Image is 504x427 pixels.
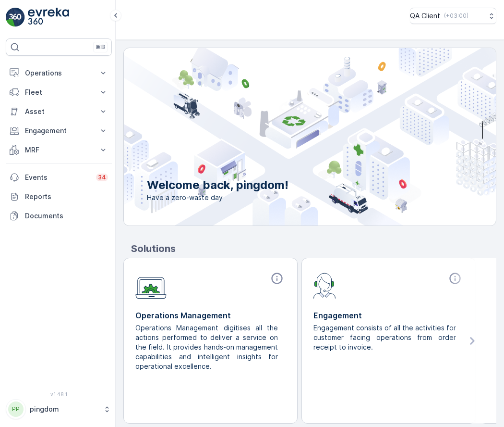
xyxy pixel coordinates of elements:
[410,8,496,24] button: QA Client(+03:00)
[313,323,456,352] p: Engagement consists of all the activities for customer facing operations from order receipt to in...
[25,173,90,182] p: Events
[25,88,93,97] p: Fleet
[135,272,167,299] img: module-icon
[25,192,108,201] p: Reports
[444,12,468,20] p: ( +03:00 )
[135,323,278,371] p: Operations Management digitises all the actions performed to deliver a service on the field. It p...
[6,399,112,419] button: PPpingdom
[131,241,496,256] p: Solutions
[410,11,440,21] p: QA Client
[6,391,112,397] span: v 1.48.1
[6,63,112,83] button: Operations
[313,310,464,321] p: Engagement
[81,48,496,226] img: city illustration
[25,211,108,221] p: Documents
[8,402,24,417] div: PP
[96,43,105,51] p: ⌘B
[25,68,93,78] p: Operations
[6,8,25,27] img: logo
[6,168,112,187] a: Events34
[30,404,98,414] p: pingdom
[6,187,112,206] a: Reports
[6,121,112,140] button: Engagement
[6,102,112,121] button: Asset
[25,145,93,155] p: MRF
[25,126,93,136] p: Engagement
[6,140,112,160] button: MRF
[147,193,288,202] span: Have a zero-waste day
[25,107,93,116] p: Asset
[6,206,112,226] a: Documents
[6,83,112,102] button: Fleet
[28,8,69,27] img: logo_light-DOdMpM7g.png
[135,310,286,321] p: Operations Management
[313,272,336,299] img: module-icon
[98,174,106,181] p: 34
[147,177,288,193] p: Welcome back, pingdom!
